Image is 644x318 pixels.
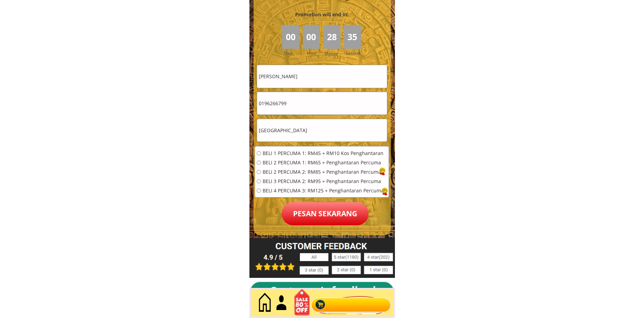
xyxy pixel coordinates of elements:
h3: Day [284,50,302,56]
div: Customer's feedback [270,282,385,299]
span: BELI 1 PERCUMA 1: RM45 + RM10 Kos Penghantaran [263,151,384,156]
input: Telefon [257,92,387,115]
span: BELI 2 PERCUMA 1: RM65 + Penghantaran Percuma [263,160,384,165]
h3: Hour [307,50,321,56]
input: Nama [257,65,387,88]
h3: Second [346,50,363,56]
input: Alamat [257,119,387,142]
span: BELI 4 PERCUMA 3: RM125 + Penghantaran Percuma [263,188,384,193]
h3: Promotion will end in: [283,11,361,18]
span: BELI 3 PERCUMA 2: RM95 + Penghantaran Percuma [263,179,384,184]
span: BELI 2 PERCUMA 2: RM85 + Penghantaran Percuma [263,170,384,174]
p: Pesan sekarang [282,202,369,225]
h3: Minute [325,51,340,57]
